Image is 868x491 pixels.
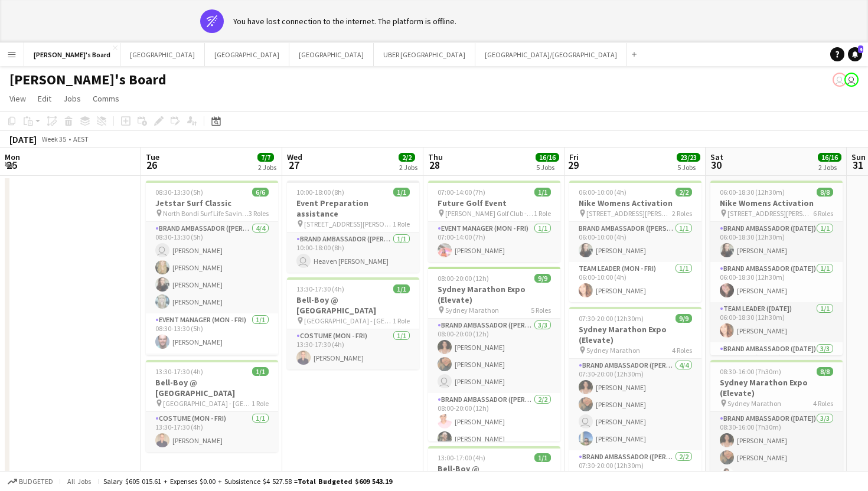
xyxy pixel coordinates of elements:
[569,359,701,450] app-card-role: Brand Ambassador ([PERSON_NAME])4/407:30-20:00 (12h30m)[PERSON_NAME][PERSON_NAME] [PERSON_NAME][P...
[672,346,692,355] span: 4 Roles
[3,158,20,172] span: 25
[393,220,410,228] span: 1 Role
[146,181,278,355] div: 08:30-13:30 (5h)6/6Jetstar Surf Classic North Bondi Surf Life Saving Club3 RolesBrand Ambassador ...
[817,367,833,376] span: 8/8
[710,262,843,302] app-card-role: Brand Ambassador ([DATE])1/106:00-18:30 (12h30m)[PERSON_NAME]
[252,367,269,376] span: 1/1
[393,284,410,293] span: 1/1
[287,277,419,369] app-job-card: 13:30-17:30 (4h)1/1Bell-Boy @ [GEOGRAPHIC_DATA] [GEOGRAPHIC_DATA] - [GEOGRAPHIC_DATA]1 RoleCostum...
[676,314,692,323] span: 9/9
[579,188,626,197] span: 06:00-10:00 (4h)
[287,329,419,369] app-card-role: Costume (Mon - Fri)1/113:30-17:30 (4h)[PERSON_NAME]
[6,475,55,488] button: Budgeted
[428,152,443,162] span: Thu
[445,209,534,218] span: [PERSON_NAME] Golf Club - [GEOGRAPHIC_DATA]
[710,152,723,162] span: Sat
[438,188,485,197] span: 07:00-14:00 (7h)
[813,209,833,218] span: 6 Roles
[120,43,205,66] button: [GEOGRAPHIC_DATA]
[163,399,252,408] span: [GEOGRAPHIC_DATA] - [GEOGRAPHIC_DATA]
[850,158,866,172] span: 31
[569,262,701,302] app-card-role: Team Leader (Mon - Fri)1/106:00-10:00 (4h)[PERSON_NAME]
[851,152,866,162] span: Sun
[146,412,278,452] app-card-role: Costume (Mon - Fri)1/113:30-17:30 (4h)[PERSON_NAME]
[858,45,863,53] span: 4
[710,181,843,355] app-job-card: 06:00-18:30 (12h30m)8/8Nike Womens Activation [STREET_ADDRESS][PERSON_NAME]6 RolesBrand Ambassado...
[304,220,393,228] span: [STREET_ADDRESS][PERSON_NAME]
[569,198,701,208] h3: Nike Womens Activation
[33,91,56,106] a: Edit
[146,152,159,162] span: Tue
[289,43,374,66] button: [GEOGRAPHIC_DATA]
[848,47,862,61] a: 4
[5,91,31,106] a: View
[146,313,278,353] app-card-role: Event Manager (Mon - Fri)1/108:30-13:30 (5h)[PERSON_NAME]
[428,198,560,208] h3: Future Golf Event
[534,188,551,197] span: 1/1
[567,158,579,172] span: 29
[39,135,68,143] span: Week 35
[9,71,167,89] h1: [PERSON_NAME]'s Board
[677,163,700,172] div: 5 Jobs
[586,209,672,218] span: [STREET_ADDRESS][PERSON_NAME]
[233,16,456,27] div: You have lost connection to the internet. The platform is offline.
[73,135,89,143] div: AEST
[9,133,37,145] div: [DATE]
[536,163,559,172] div: 5 Jobs
[586,346,640,355] span: Sydney Marathon
[287,152,302,162] span: Wed
[531,306,551,315] span: 5 Roles
[710,412,843,486] app-card-role: Brand Ambassador ([DATE])3/308:30-16:00 (7h30m)[PERSON_NAME][PERSON_NAME][PERSON_NAME]
[569,152,579,162] span: Fri
[298,477,392,486] span: Total Budgeted $609 543.19
[428,393,560,450] app-card-role: Brand Ambassador ([PERSON_NAME])2/208:00-20:00 (12h)[PERSON_NAME][PERSON_NAME]
[146,222,278,313] app-card-role: Brand Ambassador ([PERSON_NAME])4/408:30-13:30 (5h) [PERSON_NAME][PERSON_NAME][PERSON_NAME][PERSO...
[428,267,560,441] app-job-card: 08:00-20:00 (12h)9/9Sydney Marathon Expo (Elevate) Sydney Marathon5 RolesBrand Ambassador ([PERSO...
[9,93,26,104] span: View
[475,43,627,66] button: [GEOGRAPHIC_DATA]/[GEOGRAPHIC_DATA]
[428,181,560,262] app-job-card: 07:00-14:00 (7h)1/1Future Golf Event [PERSON_NAME] Golf Club - [GEOGRAPHIC_DATA]1 RoleEvent Manag...
[445,306,499,315] span: Sydney Marathon
[438,453,485,462] span: 13:00-17:00 (4h)
[818,153,841,162] span: 16/16
[399,153,415,162] span: 2/2
[710,222,843,262] app-card-role: Brand Ambassador ([DATE])1/106:00-18:30 (12h30m)[PERSON_NAME]
[65,477,93,486] span: All jobs
[146,198,278,208] h3: Jetstar Surf Classic
[252,188,269,197] span: 6/6
[727,399,781,408] span: Sydney Marathon
[296,284,344,293] span: 13:30-17:30 (4h)
[304,316,393,325] span: [GEOGRAPHIC_DATA] - [GEOGRAPHIC_DATA]
[146,377,278,398] h3: Bell-Boy @ [GEOGRAPHIC_DATA]
[163,209,249,218] span: North Bondi Surf Life Saving Club
[146,360,278,452] app-job-card: 13:30-17:30 (4h)1/1Bell-Boy @ [GEOGRAPHIC_DATA] [GEOGRAPHIC_DATA] - [GEOGRAPHIC_DATA]1 RoleCostum...
[58,91,86,106] a: Jobs
[534,453,551,462] span: 1/1
[287,198,419,219] h3: Event Preparation assistance
[818,163,841,172] div: 2 Jobs
[88,91,124,106] a: Comms
[833,73,847,87] app-user-avatar: Tennille Moore
[93,93,119,104] span: Comms
[257,153,274,162] span: 7/7
[677,153,700,162] span: 23/23
[813,399,833,408] span: 4 Roles
[710,198,843,208] h3: Nike Womens Activation
[428,319,560,393] app-card-role: Brand Ambassador ([PERSON_NAME])3/308:00-20:00 (12h)[PERSON_NAME][PERSON_NAME] [PERSON_NAME]
[428,222,560,262] app-card-role: Event Manager (Mon - Fri)1/107:00-14:00 (7h)[PERSON_NAME]
[205,43,289,66] button: [GEOGRAPHIC_DATA]
[534,274,551,283] span: 9/9
[287,181,419,273] app-job-card: 10:00-18:00 (8h)1/1Event Preparation assistance [STREET_ADDRESS][PERSON_NAME]1 RoleBrand Ambassad...
[720,367,781,376] span: 08:30-16:00 (7h30m)
[374,43,475,66] button: UBER [GEOGRAPHIC_DATA]
[19,477,53,486] span: Budgeted
[569,307,701,482] app-job-card: 07:30-20:00 (12h30m)9/9Sydney Marathon Expo (Elevate) Sydney Marathon4 RolesBrand Ambassador ([PE...
[428,284,560,305] h3: Sydney Marathon Expo (Elevate)
[569,181,701,302] app-job-card: 06:00-10:00 (4h)2/2Nike Womens Activation [STREET_ADDRESS][PERSON_NAME]2 RolesBrand Ambassador ([...
[710,377,843,398] h3: Sydney Marathon Expo (Elevate)
[428,463,560,485] h3: Bell-Boy @ [GEOGRAPHIC_DATA]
